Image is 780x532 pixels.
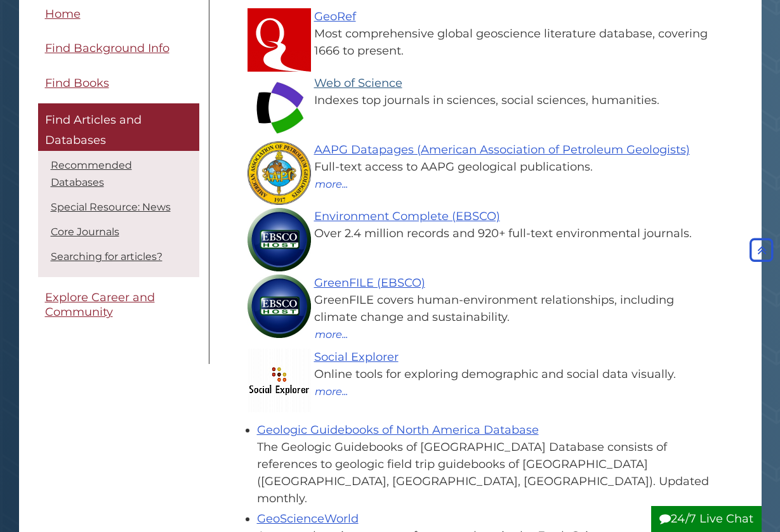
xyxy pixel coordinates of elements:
[257,512,359,526] a: GeoScienceWorld
[38,35,199,63] a: Find Background Info
[38,104,199,152] a: Find Articles and Databases
[38,69,199,98] a: Find Books
[257,92,717,109] div: Indexes top journals in sciences, social sciences, humanities.
[314,326,348,342] button: more...
[314,76,402,90] a: Web of Science
[45,76,109,90] span: Find Books
[257,159,717,176] div: Full-text access to AAPG geological publications.
[38,284,199,327] a: Explore Career and Community
[257,225,717,242] div: Over 2.4 million records and 920+ full-text environmental journals.
[51,251,162,263] a: Searching for articles?
[51,226,119,238] a: Core Journals
[314,209,500,223] a: Environment Complete (EBSCO)
[45,7,81,21] span: Home
[45,42,169,56] span: Find Background Info
[257,423,539,437] a: Geologic Guidebooks of North America Database
[314,350,399,364] a: Social Explorer
[257,366,717,383] div: Online tools for exploring demographic and social data visually.
[45,114,142,148] span: Find Articles and Databases
[51,202,171,214] a: Special Resource: News
[651,506,762,532] button: 24/7 Live Chat
[257,439,717,507] div: The Geologic Guidebooks of [GEOGRAPHIC_DATA] Database consists of references to geologic field tr...
[314,176,348,192] button: more...
[314,276,425,290] a: GreenFILE (EBSCO)
[257,25,717,60] div: Most comprehensive global geoscience literature database, covering 1666 to present.
[45,291,155,320] span: Explore Career and Community
[51,160,132,189] a: Recommended Databases
[314,143,690,157] a: AAPG Datapages (American Association of Petroleum Geologists)
[746,243,777,257] a: Back to Top
[257,292,717,326] div: GreenFILE covers human-environment relationships, including climate change and sustainability.
[314,383,348,399] button: more...
[314,10,356,23] a: GeoRef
